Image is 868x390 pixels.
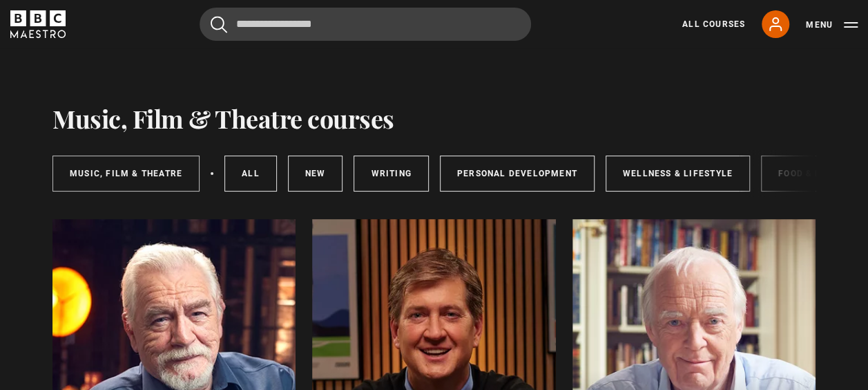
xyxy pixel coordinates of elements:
a: Music, Film & Theatre [52,156,200,192]
a: Writing [354,156,428,192]
button: Submit the search query [211,16,227,33]
h1: Music, Film & Theatre courses [52,104,394,133]
a: All [224,156,277,192]
button: Toggle navigation [806,18,858,32]
a: All Courses [682,18,745,30]
a: Personal Development [440,156,595,192]
a: Wellness & Lifestyle [606,156,750,192]
input: Search [200,8,531,41]
a: New [288,156,343,192]
svg: BBC Maestro [10,10,66,38]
